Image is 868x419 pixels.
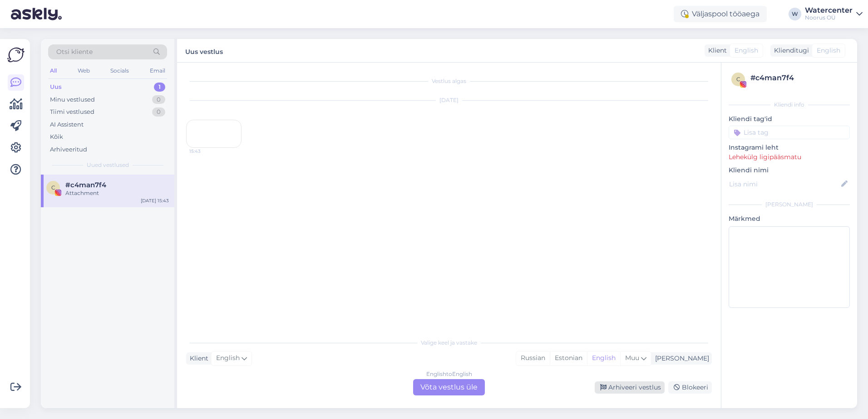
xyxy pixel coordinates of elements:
img: Askly Logo [7,46,25,63]
div: Väljaspool tööaega [674,6,767,22]
div: All [48,65,59,77]
div: Email [148,65,167,77]
span: English [817,46,840,55]
div: English [587,351,620,365]
div: Kõik [50,132,63,141]
div: Klienditugi [770,46,809,55]
div: Uus [50,83,62,92]
div: Võta vestlus üle [413,379,485,395]
p: Lehekülg ligipääsmatu [729,152,850,162]
div: AI Assistent [50,120,84,129]
div: Klient [186,354,208,363]
span: 15:43 [189,148,223,155]
p: Instagrami leht [729,143,850,152]
div: Attachment [65,189,169,197]
div: Vestlus algas [186,77,712,85]
input: Lisa tag [729,126,850,139]
span: English [735,46,758,55]
label: Uus vestlus [185,44,223,57]
div: Noorus OÜ [805,14,853,21]
span: #c4man7f4 [65,181,106,189]
div: Web [76,65,92,77]
span: Uued vestlused [87,161,129,169]
p: Kliendi tag'id [729,114,850,124]
span: c [736,76,740,83]
div: 1 [154,83,165,92]
div: Kliendi info [729,101,850,109]
div: Arhiveeri vestlus [595,381,665,394]
span: English [216,353,240,363]
div: Arhiveeritud [50,145,87,154]
div: Minu vestlused [50,95,95,104]
p: Märkmed [729,214,850,224]
a: WatercenterNoorus OÜ [805,7,863,21]
div: Socials [108,65,131,77]
span: Otsi kliente [56,47,93,57]
div: English to English [426,370,472,378]
div: [DATE] 15:43 [141,197,169,204]
div: Tiimi vestlused [50,107,94,117]
div: [PERSON_NAME] [651,354,709,363]
span: c [51,184,55,191]
div: 0 [152,95,165,104]
div: Blokeeri [668,381,712,394]
div: Klient [705,46,727,55]
div: # c4man7f4 [750,73,847,83]
p: Kliendi nimi [729,166,850,175]
span: Muu [625,354,639,362]
input: Lisa nimi [729,179,839,189]
div: Russian [516,351,550,365]
div: Valige keel ja vastake [186,339,712,347]
div: W [789,8,801,20]
div: 0 [152,107,165,117]
div: [DATE] [186,96,712,104]
div: [PERSON_NAME] [729,200,850,209]
div: Estonian [550,351,587,365]
div: Watercenter [805,7,853,14]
